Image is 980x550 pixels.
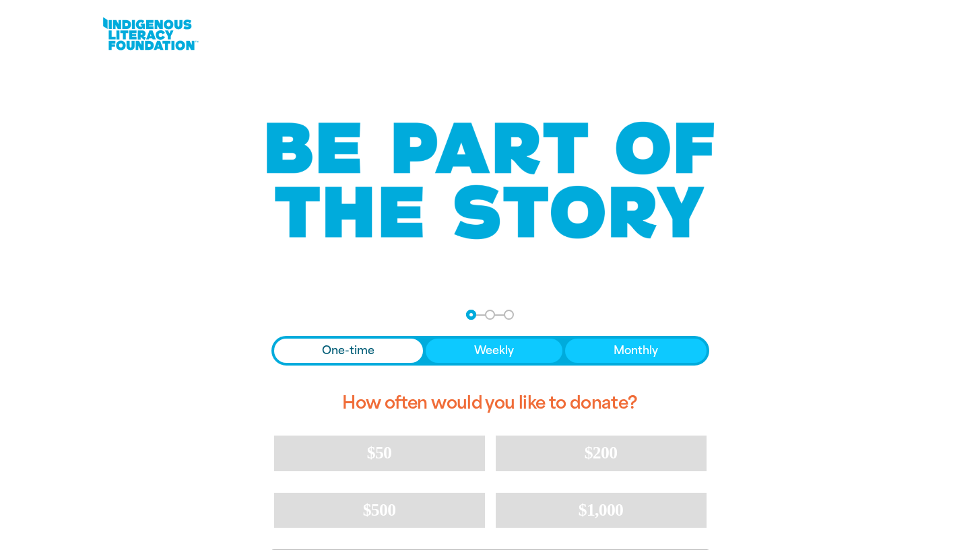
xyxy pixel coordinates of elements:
button: Navigate to step 1 of 3 to enter your donation amount [466,310,476,320]
span: $500 [363,500,396,520]
span: One-time [322,343,374,359]
button: One-time [274,339,424,363]
button: $50 [274,436,485,471]
span: $50 [367,443,391,462]
button: $1,000 [496,493,707,528]
span: Monthly [614,343,658,359]
h2: How often would you like to donate? [271,382,709,425]
span: $200 [585,443,618,462]
div: Donation frequency [271,336,709,366]
button: $500 [274,493,485,528]
span: $1,000 [579,500,624,520]
button: Navigate to step 3 of 3 to enter your payment details [504,310,514,320]
button: Monthly [565,339,707,363]
button: Navigate to step 2 of 3 to enter your details [485,310,495,320]
button: $200 [496,436,707,471]
button: Weekly [426,339,562,363]
img: Be part of the story [255,95,726,267]
span: Weekly [474,343,514,359]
